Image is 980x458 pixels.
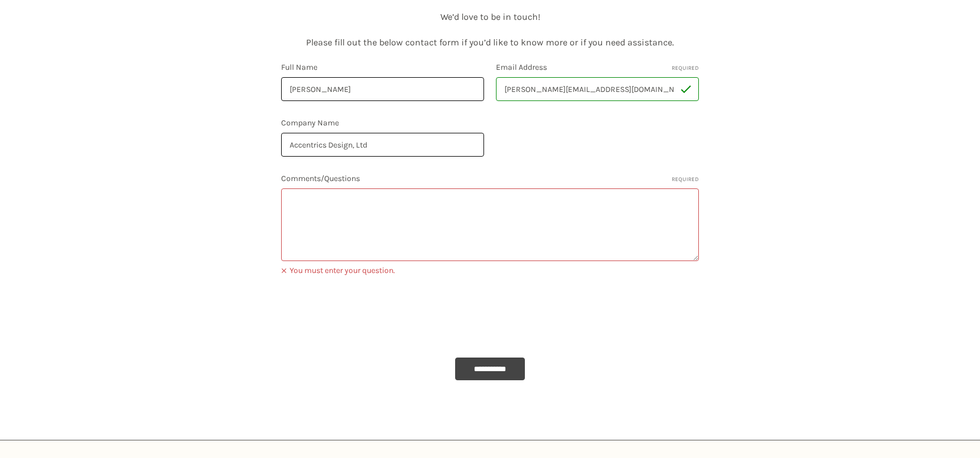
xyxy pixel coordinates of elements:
[306,37,674,48] font: Please fill out the below contact form if you’d like to know more or if you need assistance.
[440,11,540,22] font: We’d love to be in touch!
[281,173,699,184] label: Comments/Questions
[496,61,699,73] label: Email Address
[672,175,699,184] small: Required
[281,264,699,278] span: You must enter your question.
[672,64,699,73] small: Required
[281,61,484,73] label: Full Name
[281,289,453,334] iframe: reCAPTCHA
[281,117,484,129] label: Company Name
